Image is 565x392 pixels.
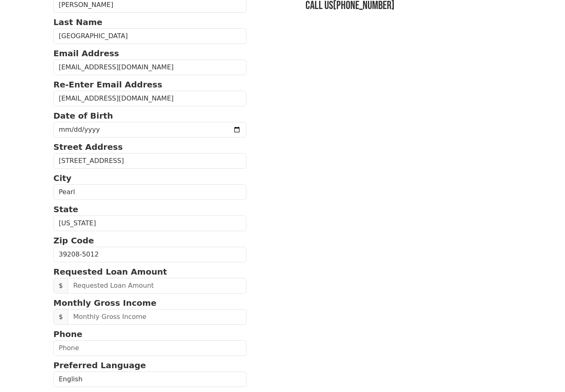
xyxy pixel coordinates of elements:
[53,360,146,370] strong: Preferred Language
[53,60,246,75] input: Email Address
[53,309,68,325] span: $
[53,184,246,200] input: City
[53,111,113,121] strong: Date of Birth
[53,204,78,214] strong: State
[68,278,246,293] input: Requested Loan Amount
[53,153,246,169] input: Street Address
[53,267,167,277] strong: Requested Loan Amount
[53,28,246,44] input: Last Name
[53,173,71,183] strong: City
[68,309,246,325] input: Monthly Gross Income
[53,297,246,309] p: Monthly Gross Income
[53,247,246,262] input: Zip Code
[53,340,246,356] input: Phone
[53,236,94,245] strong: Zip Code
[53,17,102,27] strong: Last Name
[53,80,162,89] strong: Re-Enter Email Address
[53,48,119,58] strong: Email Address
[53,142,123,152] strong: Street Address
[53,278,68,293] span: $
[53,91,246,106] input: Re-Enter Email Address
[53,329,82,339] strong: Phone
